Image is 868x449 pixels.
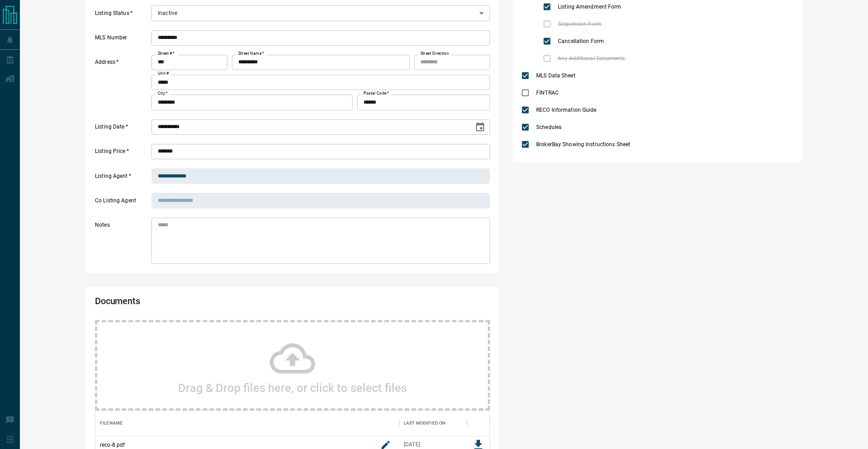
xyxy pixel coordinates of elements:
button: Choose date, selected date is Jun 25, 2025 [471,118,489,136]
label: MLS Number [95,34,149,46]
label: Unit # [158,71,169,76]
label: Listing Date [95,123,149,135]
span: Cancellation Form [556,37,606,45]
span: Schedules [534,123,564,131]
label: Address [95,58,149,110]
label: Street # [158,51,175,57]
label: Street Direction [420,51,449,57]
label: City [158,91,168,96]
div: Inactive [151,5,490,21]
label: Listing Status [95,10,149,21]
label: Postal Code [363,91,389,96]
div: Drag & Drop files here, or click to select files [95,320,490,411]
span: MLS Data Sheet [534,72,578,80]
p: reco-8.pdf [100,441,125,449]
label: Notes [95,221,149,264]
div: Filename [100,411,123,436]
div: Last Modified On [399,411,467,436]
span: Listing Amendment Form [556,3,623,11]
label: Listing Agent [95,172,149,184]
label: Co Listing Agent [95,197,149,209]
div: Jun 24, 2025 [404,441,420,449]
span: Any Additional Documents [556,54,627,62]
span: BrokerBay Showing Instructions Sheet [534,140,632,148]
h2: Documents [95,296,332,311]
div: Filename [95,411,399,436]
label: Listing Price [95,148,149,159]
span: Suspension Form [556,20,604,28]
span: FINTRAC [534,89,561,97]
h2: Drag & Drop files here, or click to select files [178,381,407,395]
div: Last Modified On [404,411,445,436]
label: Street Name [238,51,264,57]
span: RECO Information Guide [534,106,599,114]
